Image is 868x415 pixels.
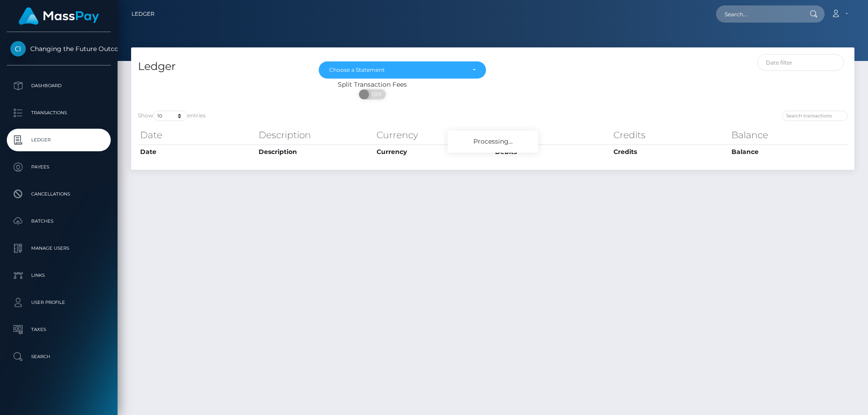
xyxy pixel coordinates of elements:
p: Batches [10,214,107,228]
a: Ledger [132,5,155,23]
a: Ledger [7,129,111,151]
input: Date filter [757,54,844,71]
div: Processing... [448,131,538,153]
button: Choose a Statement [319,61,486,79]
th: Description [256,145,375,159]
label: Show entries [138,111,206,121]
p: Taxes [10,323,107,336]
th: Date [138,145,256,159]
th: Credits [611,126,730,144]
p: Payees [10,160,107,174]
a: Manage Users [7,237,111,260]
th: Date [138,126,256,144]
a: Batches [7,210,111,233]
a: Transactions [7,102,111,124]
th: Debits [493,126,611,144]
h4: Ledger [138,59,305,75]
a: Taxes [7,318,111,341]
a: User Profile [7,291,111,314]
p: Ledger [10,133,107,147]
img: Changing the Future Outcome Inc [10,41,26,56]
a: Links [7,264,111,287]
th: Currency [374,145,493,159]
p: Links [10,269,107,282]
th: Description [256,126,375,144]
a: Payees [7,156,111,178]
p: Transactions [10,106,107,120]
div: Split Transaction Fees [131,80,613,89]
p: Manage Users [10,242,107,255]
select: Showentries [153,111,187,121]
a: Cancellations [7,183,111,205]
th: Balance [729,126,848,144]
div: Choose a Statement [329,66,465,74]
th: Currency [374,126,493,144]
img: MassPay Logo [19,7,99,25]
a: Search [7,345,111,368]
a: Dashboard [7,75,111,97]
th: Credits [611,145,730,159]
p: Cancellations [10,187,107,201]
span: OFF [364,89,387,99]
th: Debits [493,145,611,159]
span: Changing the Future Outcome Inc [7,45,111,53]
p: Search [10,350,107,364]
th: Balance [729,145,848,159]
p: Dashboard [10,79,107,93]
input: Search... [716,5,801,23]
input: Search transactions [782,111,848,121]
p: User Profile [10,296,107,309]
